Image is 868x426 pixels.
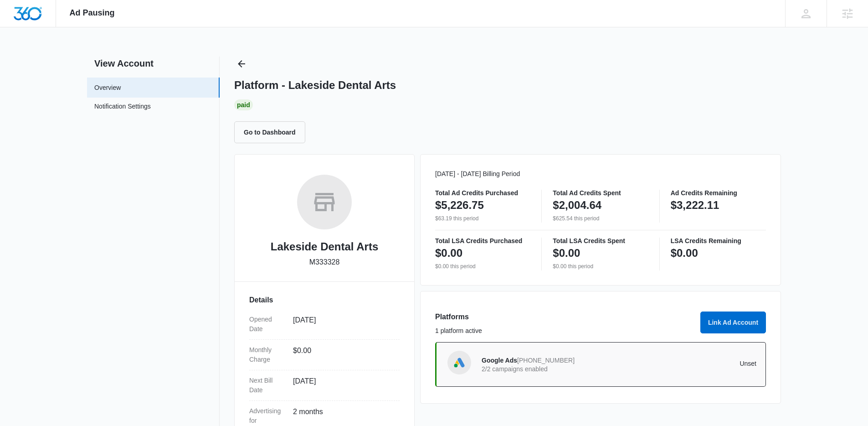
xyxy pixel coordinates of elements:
[435,198,484,213] p: $5,226.75
[671,238,766,244] p: LSA Credits Remaining
[293,376,392,395] dd: [DATE]
[234,57,249,71] button: Back
[435,326,695,336] p: 1 platform active
[452,356,466,369] img: Google Ads
[619,360,757,367] p: Unset
[435,214,530,223] p: $63.19 this period
[234,121,305,143] button: Go to Dashboard
[293,406,392,426] dd: 2 months
[94,102,151,114] a: Notification Settings
[435,169,766,179] p: [DATE] - [DATE] Billing Period
[435,238,530,244] p: Total LSA Credits Purchased
[553,246,580,260] p: $0.00
[70,8,115,18] span: Ad Pausing
[87,57,220,70] h2: View Account
[671,246,698,260] p: $0.00
[293,345,392,364] dd: $0.00
[249,295,400,306] h3: Details
[553,214,648,223] p: $625.54 this period
[249,406,286,426] dt: Advertising for
[553,198,601,213] p: $2,004.64
[671,198,719,213] p: $3,222.11
[517,357,575,364] span: [PHONE_NUMBER]
[553,238,648,244] p: Total LSA Credits Spent
[482,357,517,364] span: Google Ads
[234,78,396,92] h1: Platform - Lakeside Dental Arts
[94,83,121,93] a: Overview
[249,370,400,401] div: Next Bill Date[DATE]
[671,190,766,196] p: Ad Credits Remaining
[293,315,392,334] dd: [DATE]
[249,376,286,395] dt: Next Bill Date
[435,190,530,196] p: Total Ad Credits Purchased
[249,315,286,334] dt: Opened Date
[482,366,619,372] p: 2/2 campaigns enabled
[435,246,462,260] p: $0.00
[435,342,766,387] a: Google AdsGoogle Ads[PHONE_NUMBER]2/2 campaigns enabledUnset
[234,128,311,136] a: Go to Dashboard
[249,309,400,340] div: Opened Date[DATE]
[309,257,340,268] p: M333328
[553,262,648,270] p: $0.00 this period
[553,190,648,196] p: Total Ad Credits Spent
[234,99,253,110] div: Paid
[435,312,695,322] h3: Platforms
[700,312,766,333] button: Link Ad Account
[271,239,379,255] h2: Lakeside Dental Arts
[249,340,400,370] div: Monthly Charge$0.00
[435,262,530,270] p: $0.00 this period
[249,345,286,364] dt: Monthly Charge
